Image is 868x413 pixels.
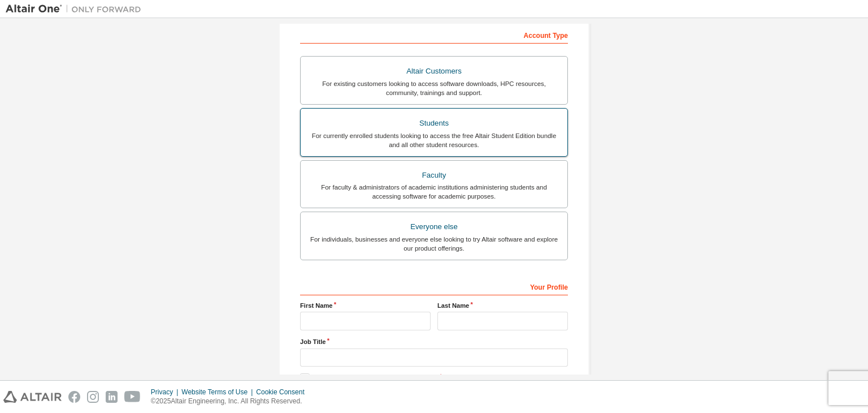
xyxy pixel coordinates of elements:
[87,391,99,403] img: instagram.svg
[350,374,439,382] a: End-User License Agreement
[307,167,561,183] div: Faculty
[437,301,568,310] label: Last Name
[307,115,561,131] div: Students
[300,373,438,383] label: I accept the
[124,391,141,403] img: youtube.svg
[300,337,568,346] label: Job Title
[300,301,431,310] label: First Name
[307,235,561,253] div: For individuals, businesses and everyone else looking to try Altair software and explore our prod...
[307,63,561,79] div: Altair Customers
[6,3,147,15] img: Altair One
[256,388,311,397] div: Cookie Consent
[307,131,561,149] div: For currently enrolled students looking to access the free Altair Student Edition bundle and all ...
[68,391,80,403] img: facebook.svg
[307,79,561,97] div: For existing customers looking to access software downloads, HPC resources, community, trainings ...
[300,25,568,44] div: Account Type
[307,183,561,201] div: For faculty & administrators of academic institutions administering students and accessing softwa...
[181,388,256,397] div: Website Terms of Use
[300,277,568,295] div: Your Profile
[106,391,118,403] img: linkedin.svg
[3,391,62,403] img: altair_logo.svg
[151,388,181,397] div: Privacy
[307,219,561,235] div: Everyone else
[151,397,311,406] p: © 2025 Altair Engineering, Inc. All Rights Reserved.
